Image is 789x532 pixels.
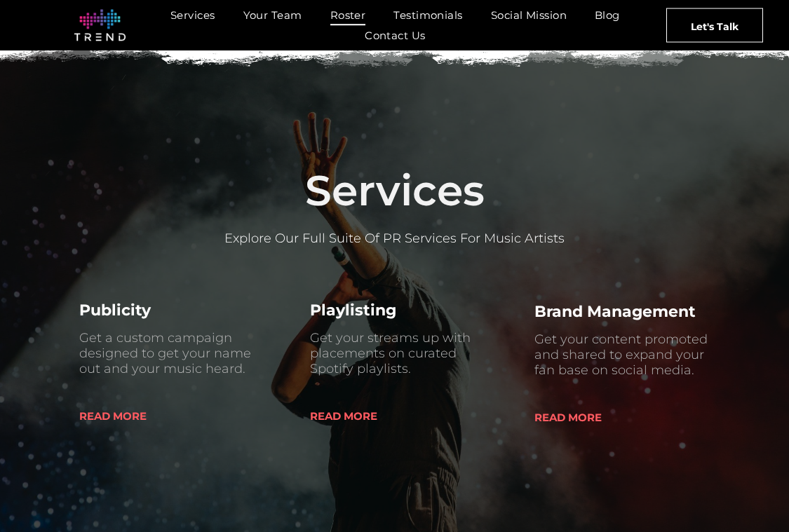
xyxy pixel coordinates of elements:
span: Services [305,165,485,216]
span: Get a custom campaign designed to get your name out and your music heard. [79,330,251,376]
span: Brand Management [534,302,696,321]
span: Explore Our Full Suite Of PR Services For Music Artists [224,231,565,246]
a: Testimonials [379,5,476,25]
span: Get your streams up with placements on curated Spotify playlists. [310,330,471,376]
span: Playlisting [310,301,396,320]
a: Your Team [229,5,316,25]
a: READ MORE [534,400,654,432]
span: Publicity [79,301,151,320]
img: logo [74,9,126,41]
a: Services [156,5,229,25]
span: Get your content promoted and shared to expand your fan base on social media. [534,332,708,378]
a: READ MORE [79,398,198,430]
span: READ MORE [79,398,147,434]
a: Social Mission [477,5,581,25]
a: Roster [316,5,380,25]
span: Roster [330,5,366,25]
span: Let's Talk [691,8,739,43]
span: READ MORE [534,400,602,435]
span: READ MORE [310,398,377,434]
a: Blog [581,5,634,25]
a: Contact Us [351,25,440,46]
iframe: Chat Widget [537,369,789,532]
a: Let's Talk [666,8,764,42]
a: READ MORE [310,398,429,430]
